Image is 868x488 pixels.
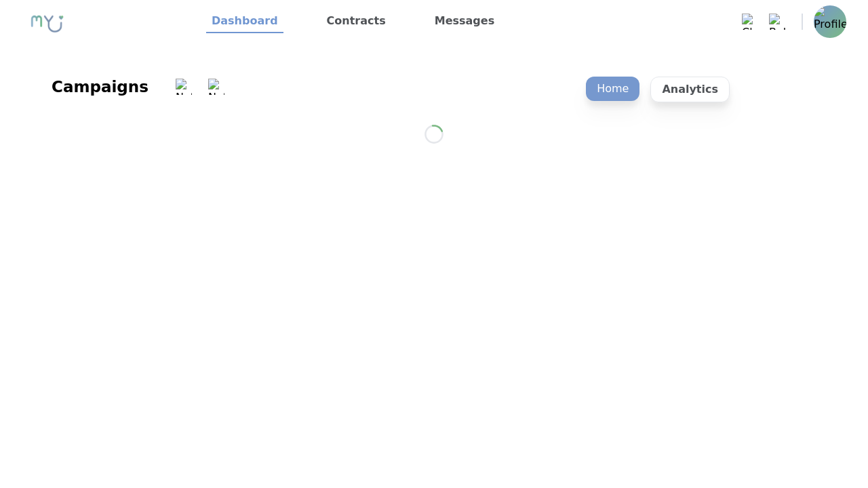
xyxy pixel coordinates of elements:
[769,14,785,30] img: Bell
[814,5,846,38] img: Profile
[429,10,500,33] a: Messages
[742,14,758,30] img: Chat
[52,76,149,98] div: Campaigns
[176,79,192,95] img: Notification
[206,10,283,33] a: Dashboard
[208,79,224,95] img: Notification
[650,77,730,102] p: Analytics
[586,77,639,101] p: Home
[321,10,391,33] a: Contracts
